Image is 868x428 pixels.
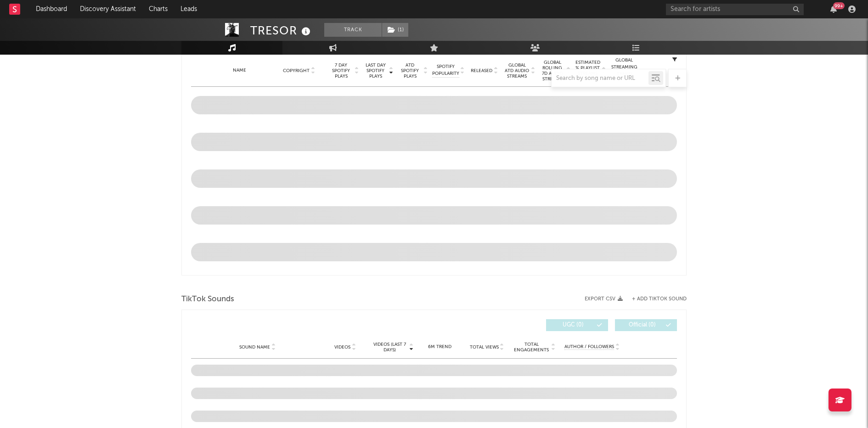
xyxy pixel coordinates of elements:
[329,62,353,79] span: 7 Day Spotify Plays
[623,297,687,302] button: + Add TikTok Sound
[610,57,638,84] div: Global Streaming Trend (Last 60D)
[363,62,388,79] span: Last Day Spotify Plays
[432,63,459,77] span: Spotify Popularity
[504,62,530,79] span: Global ATD Audio Streams
[552,322,594,328] span: UGC ( 0 )
[398,62,422,79] span: ATD Spotify Plays
[471,68,492,73] span: Released
[283,68,310,73] span: Copyright
[540,60,565,82] span: Global Rolling 7D Audio Streams
[585,296,623,302] button: Export CSV
[632,297,687,302] button: + Add TikTok Sound
[564,344,614,350] span: Author / Followers
[621,322,663,328] span: Official ( 0 )
[513,342,550,353] span: Total Engagements
[382,23,408,37] button: (1)
[324,23,382,37] button: Track
[575,60,600,82] span: Estimated % Playlist Streams Last Day
[209,67,270,74] div: Name
[250,23,313,38] div: TRESOR
[833,2,845,9] div: 99 +
[239,344,270,350] span: Sound Name
[546,319,608,331] button: UGC(0)
[334,344,350,350] span: Videos
[552,75,648,82] input: Search by song name or URL
[470,344,499,350] span: Total Views
[615,319,677,331] button: Official(0)
[181,294,234,305] span: TikTok Sounds
[382,23,409,37] span: ( 1 )
[830,6,837,13] button: 99+
[418,344,461,350] div: 6M Trend
[371,342,408,353] span: Videos (last 7 days)
[666,4,804,15] input: Search for artists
